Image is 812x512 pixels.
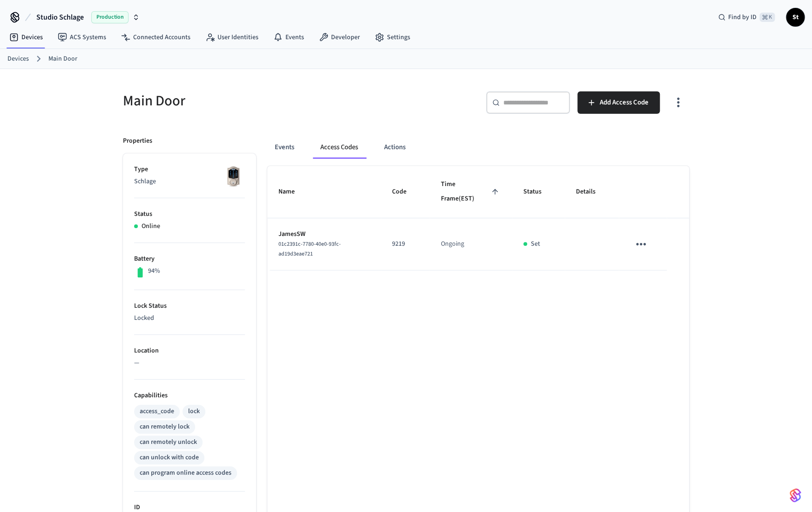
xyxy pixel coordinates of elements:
p: 9219 [392,239,419,249]
div: access_code [140,407,174,416]
div: can unlock with code [140,453,199,463]
span: Time Frame(EST) [441,177,501,207]
div: can program online access codes [140,468,231,478]
div: lock [188,407,200,416]
span: Find by ID [728,13,757,22]
span: Name [278,185,307,199]
span: ⌘ K [759,13,775,22]
span: 01c2391c-7780-40e0-93fc-ad19d3eae721 [278,240,341,258]
img: Schlage Sense Smart Deadbolt with Camelot Trim, Front [222,165,245,188]
img: SeamLogoGradient.69752ec5.svg [790,488,801,503]
span: Add Access Code [600,97,649,109]
div: can remotely unlock [140,437,197,447]
button: Access Codes [313,136,365,159]
h5: Main Door [123,91,400,111]
span: Production [91,11,129,23]
p: JamesSW [278,229,370,239]
span: Status [523,185,554,199]
a: Developer [311,29,367,46]
p: Status [134,209,245,219]
p: Online [142,221,160,231]
div: can remotely lock [140,422,189,432]
span: Code [392,185,419,199]
a: Devices [7,54,29,64]
p: Location [134,346,245,356]
p: Properties [123,136,152,146]
a: Connected Accounts [114,29,198,46]
span: Details [576,185,608,199]
a: ACS Systems [50,29,114,46]
a: User Identities [198,29,266,46]
p: Type [134,165,245,174]
button: Add Access Code [577,91,660,114]
td: Ongoing [430,218,512,270]
a: Settings [367,29,418,46]
p: Capabilities [134,391,245,401]
p: 94% [148,266,160,276]
p: Schlage [134,177,245,187]
a: Main Door [48,54,77,64]
button: Actions [377,136,413,159]
button: St [786,8,805,27]
span: St [787,9,804,26]
div: Find by ID⌘ K [710,9,782,26]
a: Events [266,29,311,46]
p: — [134,358,245,368]
p: Battery [134,254,245,264]
table: sticky table [267,166,689,270]
p: Lock Status [134,301,245,311]
span: Studio Schlage [36,12,84,23]
p: Set [531,239,540,249]
p: Locked [134,313,245,323]
div: ant example [267,136,689,159]
button: Events [267,136,302,159]
a: Devices [2,29,50,46]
